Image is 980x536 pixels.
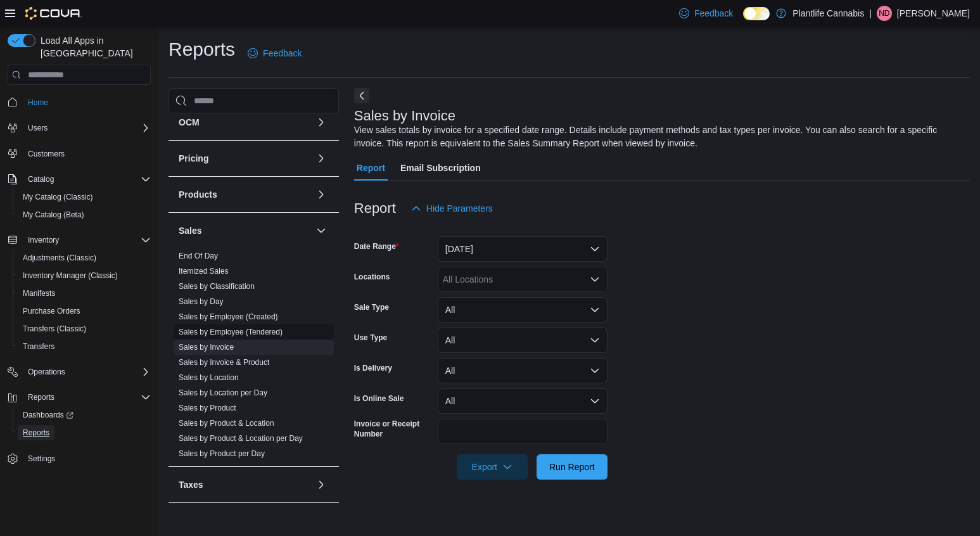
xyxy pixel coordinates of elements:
[23,341,54,352] span: Transfers
[18,250,151,265] span: Adjustments (Classic)
[179,478,311,491] button: Taxes
[13,302,156,320] button: Purchase Orders
[179,343,234,352] a: Sales by Invoice
[28,98,48,108] span: Home
[549,461,595,473] span: Run Report
[743,7,770,20] input: Dark Mode
[23,95,53,110] a: Home
[13,188,156,206] button: My Catalog (Classic)
[3,388,156,406] button: Reports
[3,93,156,111] button: Home
[179,282,255,291] a: Sales by Classification
[179,418,274,428] span: Sales by Product & Location
[3,231,156,249] button: Inventory
[23,410,73,420] span: Dashboards
[179,224,311,237] button: Sales
[28,454,55,464] span: Settings
[179,449,265,458] a: Sales by Product per Day
[438,388,608,414] button: All
[400,155,481,181] span: Email Subscription
[590,274,600,284] button: Open list of options
[179,433,303,443] span: Sales by Product & Location per Day
[179,297,224,306] a: Sales by Day
[314,115,329,130] button: OCM
[23,450,151,466] span: Settings
[179,252,218,260] a: End Of Day
[179,449,265,459] span: Sales by Product per Day
[354,393,404,404] label: Is Online Sale
[354,333,387,343] label: Use Type
[13,206,156,224] button: My Catalog (Beta)
[23,210,84,220] span: My Catalog (Beta)
[3,363,156,381] button: Operations
[179,116,311,129] button: OCM
[314,477,329,492] button: Taxes
[18,303,86,319] a: Purchase Orders
[28,123,48,133] span: Users
[179,297,224,307] span: Sales by Day
[18,207,151,222] span: My Catalog (Beta)
[23,233,64,248] button: Inventory
[179,478,203,491] h3: Taxes
[23,390,151,405] span: Reports
[28,149,65,159] span: Customers
[694,7,733,20] span: Feedback
[169,248,339,466] div: Sales
[179,152,208,165] h3: Pricing
[23,451,60,466] a: Settings
[18,286,151,301] span: Manifests
[179,388,267,397] a: Sales by Location per Day
[23,271,118,281] span: Inventory Manager (Classic)
[8,87,151,501] nav: Complex example
[869,6,872,21] p: |
[23,120,53,136] button: Users
[28,235,59,245] span: Inventory
[23,172,151,187] span: Catalog
[438,236,608,262] button: [DATE]
[897,6,970,21] p: [PERSON_NAME]
[179,358,269,367] a: Sales by Invoice & Product
[23,306,80,316] span: Purchase Orders
[314,187,329,202] button: Products
[23,146,151,162] span: Customers
[18,407,151,423] span: Dashboards
[179,328,283,336] a: Sales by Employee (Tendered)
[18,425,54,440] a: Reports
[3,170,156,188] button: Catalog
[28,367,65,377] span: Operations
[357,155,385,181] span: Report
[263,47,302,60] span: Feedback
[179,281,255,291] span: Sales by Classification
[28,174,54,184] span: Catalog
[23,192,93,202] span: My Catalog (Classic)
[23,172,59,187] button: Catalog
[457,454,528,480] button: Export
[179,403,236,413] span: Sales by Product
[13,249,156,267] button: Adjustments (Classic)
[28,392,54,402] span: Reports
[3,449,156,468] button: Settings
[179,267,229,276] a: Itemized Sales
[179,116,200,129] h3: OCM
[18,268,123,283] a: Inventory Manager (Classic)
[13,406,156,424] a: Dashboards
[179,357,269,367] span: Sales by Invoice & Product
[179,188,217,201] h3: Products
[354,124,964,150] div: View sales totals by invoice for a specified date range. Details include payment methods and tax ...
[13,320,156,338] button: Transfers (Classic)
[354,241,399,252] label: Date Range
[18,339,151,354] span: Transfers
[169,37,235,62] h1: Reports
[18,189,151,205] span: My Catalog (Classic)
[23,364,151,380] span: Operations
[18,189,98,205] a: My Catalog (Classic)
[354,88,369,103] button: Next
[23,428,49,438] span: Reports
[406,196,498,221] button: Hide Parameters
[438,328,608,353] button: All
[179,188,311,201] button: Products
[18,321,91,336] a: Transfers (Classic)
[18,268,151,283] span: Inventory Manager (Classic)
